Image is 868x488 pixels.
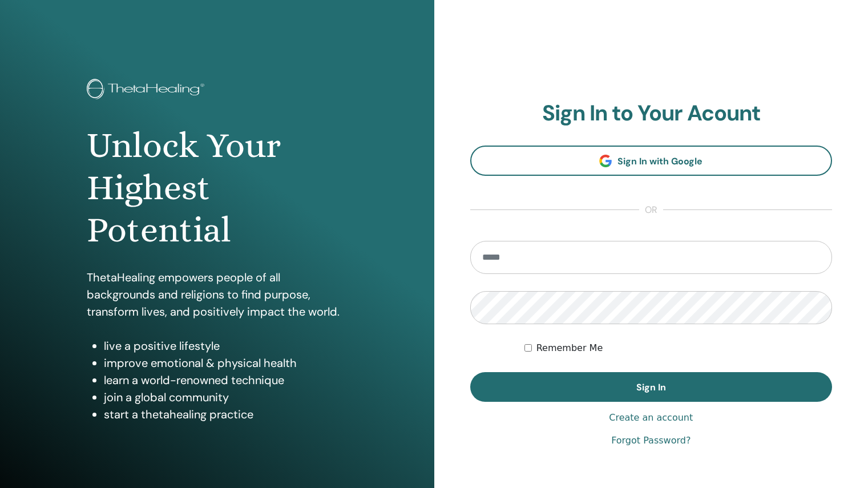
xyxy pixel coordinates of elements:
div: Keep me authenticated indefinitely or until I manually logout [524,341,832,355]
p: ThetaHealing empowers people of all backgrounds and religions to find purpose, transform lives, a... [87,269,348,320]
h1: Unlock Your Highest Potential [87,124,348,252]
li: start a thetahealing practice [104,406,348,423]
a: Forgot Password? [611,434,691,447]
a: Create an account [609,411,693,425]
li: improve emotional & physical health [104,354,348,372]
span: Sign In [636,381,666,393]
span: Sign In with Google [617,155,703,167]
li: join a global community [104,389,348,406]
button: Sign In [470,372,833,402]
li: learn a world-renowned technique [104,372,348,389]
li: live a positive lifestyle [104,337,348,354]
span: or [639,203,663,217]
h2: Sign In to Your Acount [470,100,833,127]
a: Sign In with Google [470,146,833,176]
label: Remember Me [536,341,603,355]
